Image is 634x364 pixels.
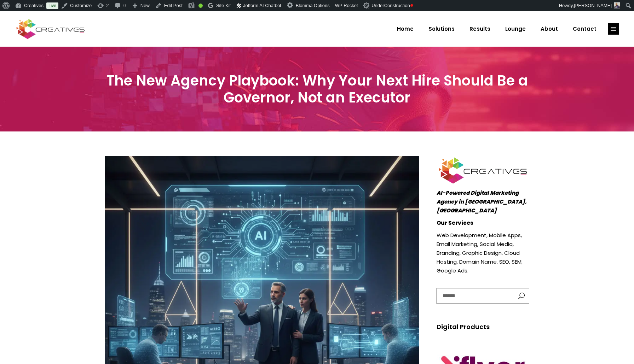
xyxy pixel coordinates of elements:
a: About [533,20,565,38]
a: Home [390,20,421,38]
span: Results [469,20,490,38]
span: Site Kit [216,3,231,8]
a: Results [462,20,498,38]
em: AI-Powered Digital Marketing Agency in [GEOGRAPHIC_DATA], [GEOGRAPHIC_DATA] [437,189,527,214]
img: Creatives [15,18,86,40]
a: Solutions [421,20,462,38]
div: Good [198,4,203,8]
span: About [541,20,558,38]
p: Web Development, Mobile Apps, Email Marketing, Social Media, Branding, Graphic Design, Cloud Host... [437,231,530,275]
button: button [511,288,529,304]
span: Solutions [428,20,455,38]
img: Creatives | The New Agency Playbook: Why Your Next Hire Should Be a Governor, Not an Executor [614,2,620,8]
a: Live [46,2,58,9]
a: Lounge [498,20,533,38]
h5: Digital Products [437,322,530,332]
span: [PERSON_NAME] [574,3,612,8]
span: Contact [573,20,596,38]
img: Creatives | The New Agency Playbook: Why Your Next Hire Should Be a Governor, Not an Executor [363,2,370,8]
span: Lounge [505,20,526,38]
h3: The New Agency Playbook: Why Your Next Hire Should Be a Governor, Not an Executor [105,72,529,106]
a: Contact [565,20,604,38]
strong: Our Services [437,219,473,227]
a: link [608,23,619,35]
img: Creatives | The New Agency Playbook: Why Your Next Hire Should Be a Governor, Not an Executor [437,156,530,185]
span: Home [397,20,414,38]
